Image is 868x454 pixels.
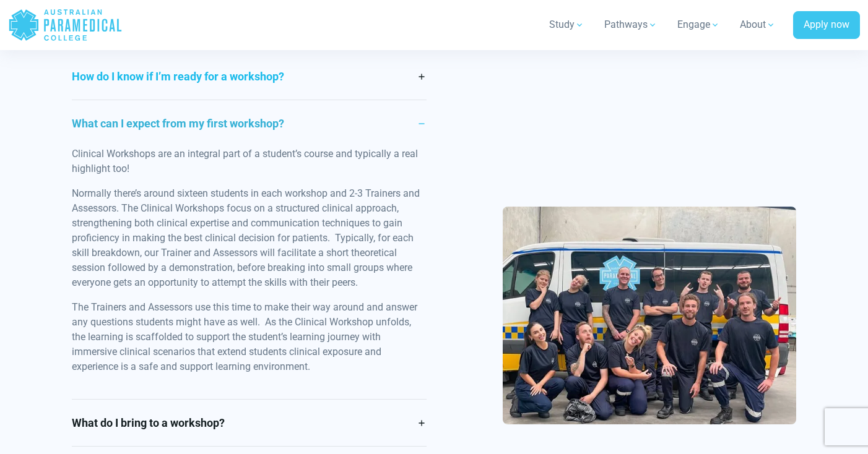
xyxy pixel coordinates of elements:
p: Clinical Workshops are an integral part of a student’s course and typically a real highlight too! [72,147,427,176]
p: Normally there’s around sixteen students in each workshop and 2-3 Trainers and Assessors. The Cli... [72,186,427,290]
a: About [732,7,783,42]
a: What do I bring to a workshop? [72,400,427,446]
a: Apply now [793,11,860,40]
a: How do I know if I’m ready for a workshop? [72,53,427,100]
a: Pathways [597,7,665,42]
a: What can I expect from my first workshop? [72,100,427,147]
a: Engage [670,7,727,42]
a: Study [542,7,592,42]
a: Australian Paramedical College [8,5,123,45]
p: The Trainers and Assessors use this time to make their way around and answer any questions studen... [72,300,427,374]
